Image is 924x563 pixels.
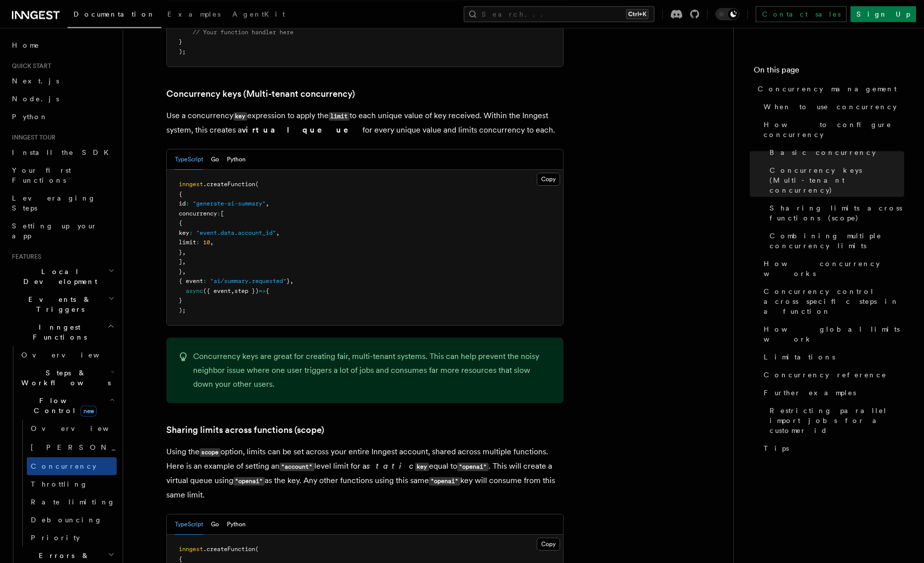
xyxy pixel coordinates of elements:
span: // Your function handler here [193,29,293,36]
span: "ai/summary.requested" [210,278,286,284]
span: "generate-ai-summary" [193,200,266,207]
p: Use a concurrency expression to apply the to each unique value of key received. Within the Innges... [166,109,564,137]
span: ); [179,307,186,314]
span: , [231,287,234,294]
span: async [186,287,203,294]
a: Overview [27,419,117,437]
span: Steps & Workflows [17,367,111,387]
span: Node.js [12,94,59,102]
span: [PERSON_NAME] [31,443,176,451]
span: Overview [21,351,124,358]
code: scope [200,448,220,457]
button: Search...Ctrl+K [464,6,654,22]
span: Sharing limits across functions (scope) [770,203,904,222]
em: static [366,461,413,471]
a: Concurrency keys (Multi-tenant concurrency) [166,87,355,101]
span: How concurrency works [764,258,904,278]
div: Flow Controlnew [17,419,117,546]
span: Concurrency reference [764,369,887,379]
span: { [179,191,182,198]
button: Events & Triggers [8,290,117,318]
span: => [259,287,266,294]
span: Limitations [764,352,835,361]
span: Restricting parallel import jobs for a customer id [770,405,904,435]
a: Home [8,36,117,54]
span: , [182,249,186,256]
span: Examples [167,10,220,18]
span: ( [255,546,259,553]
a: Combining multiple concurrency limits [766,226,904,254]
span: ); [179,48,186,55]
strong: virtual queue [242,125,362,135]
span: , [182,268,186,275]
a: Sharing limits across functions (scope) [766,199,904,226]
span: } [286,278,290,284]
a: Contact sales [756,6,847,22]
span: step }) [234,287,259,294]
span: Debouncing [31,515,102,523]
span: { [266,287,269,294]
code: key [415,463,429,471]
button: Toggle dark mode [715,8,739,20]
a: Further examples [760,383,904,401]
kbd: Ctrl+K [626,9,648,19]
span: } [179,38,182,45]
a: Rate limiting [27,493,117,510]
span: Install the SDK [12,148,115,156]
span: { [179,219,182,226]
span: [ [220,210,224,217]
span: inngest [179,546,203,553]
a: How to configure concurrency [760,115,904,143]
span: Rate limiting [31,497,115,505]
button: Flow Controlnew [17,391,117,419]
h4: On this page [754,64,904,79]
button: TypeScript [175,149,203,170]
code: "openai" [457,463,489,471]
span: id [179,200,186,207]
span: Python [12,112,48,120]
span: , [290,278,293,284]
span: Leveraging Steps [12,194,96,211]
span: Concurrency control across specific steps in a function [764,286,904,316]
span: Local Development [8,266,108,286]
span: , [210,239,213,246]
span: Inngest Functions [8,322,107,342]
span: : [196,239,200,246]
a: Limitations [760,348,904,365]
a: Setting up your app [8,216,117,244]
span: Features [8,252,41,260]
span: ] [179,258,182,265]
span: When to use concurrency [764,101,897,111]
span: : [186,200,189,207]
a: Concurrency keys (Multi-tenant concurrency) [766,161,904,199]
a: Leveraging Steps [8,189,117,216]
a: How concurrency works [760,254,904,282]
a: Examples [161,3,226,27]
span: Inngest tour [8,133,56,141]
a: Concurrency management [754,79,904,97]
span: "event.data.account_id" [196,229,276,236]
a: Install the SDK [8,143,117,161]
span: , [266,200,269,207]
button: Go [211,149,219,170]
span: Basic concurrency [770,147,876,157]
button: Steps & Workflows [17,363,117,391]
span: .createFunction [203,181,255,188]
code: "openai" [233,477,265,486]
span: { event [179,278,203,284]
a: Documentation [68,3,161,28]
span: inngest [179,181,203,188]
a: Debouncing [27,510,117,528]
span: limit [179,239,196,246]
a: [PERSON_NAME] [27,437,117,457]
a: Sign Up [851,6,916,22]
span: ( [255,181,259,188]
p: Concurrency keys are great for creating fair, multi-tenant systems. This can help prevent the noi... [193,350,552,391]
a: Concurrency control across specific steps in a function [760,282,904,320]
span: { [179,556,182,563]
span: How to configure concurrency [764,119,904,139]
span: } [179,268,182,275]
a: Python [8,107,117,125]
span: } [179,249,182,256]
span: new [80,405,97,416]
